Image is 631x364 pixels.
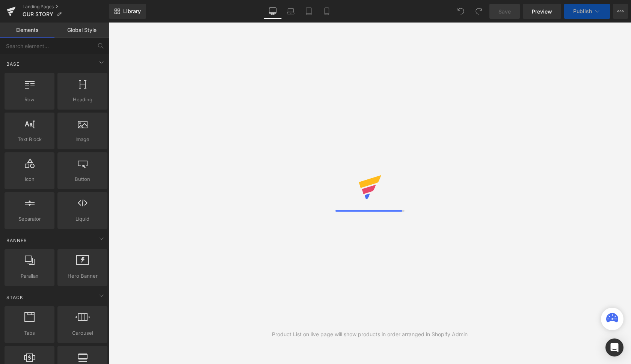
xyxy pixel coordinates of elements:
span: Publish [573,8,592,14]
span: Hero Banner [60,272,105,280]
span: Separator [7,215,52,223]
span: Icon [7,175,52,183]
a: Preview [523,4,561,19]
span: Text Block [7,135,52,143]
span: OUR STORY [23,11,53,17]
span: Library [123,8,141,15]
a: Mobile [318,4,336,19]
span: Button [60,175,105,183]
span: Image [60,135,105,143]
a: Global Style [54,23,109,38]
button: More [613,4,628,19]
span: Base [6,60,20,68]
span: Row [7,96,52,104]
span: Stack [6,294,24,301]
span: Tabs [7,329,52,337]
span: Preview [532,8,552,15]
button: Undo [453,4,468,19]
button: Redo [471,4,486,19]
span: Liquid [60,215,105,223]
span: Banner [6,237,28,244]
a: Desktop [264,4,282,19]
div: Open Intercom Messenger [605,338,623,356]
span: Carousel [60,329,105,337]
div: Product List on live page will show products in order arranged in Shopify Admin [272,330,468,338]
a: Laptop [282,4,300,19]
a: Tablet [300,4,318,19]
span: Parallax [7,272,52,280]
a: Landing Pages [23,4,109,10]
a: New Library [109,4,146,19]
span: Save [498,8,511,15]
button: Publish [564,4,610,19]
span: Heading [60,96,105,104]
